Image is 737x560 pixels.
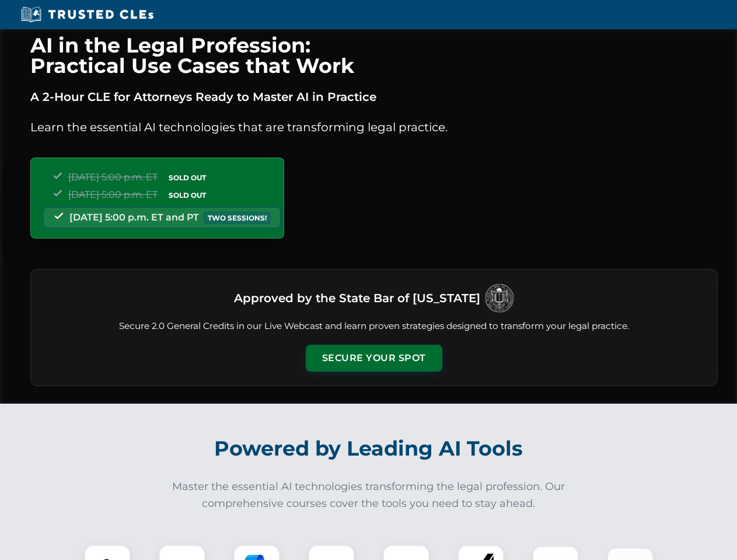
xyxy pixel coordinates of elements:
p: Master the essential AI technologies transforming the legal profession. Our comprehensive courses... [165,478,573,512]
h2: Powered by Leading AI Tools [46,428,692,469]
p: A 2-Hour CLE for Attorneys Ready to Master AI in Practice [30,87,718,106]
h1: AI in the Legal Profession: Practical Use Cases that Work [30,35,718,76]
span: [DATE] 5:00 p.m. ET [68,171,158,183]
button: Secure Your Spot [306,345,442,372]
h3: Approved by the State Bar of [US_STATE] [234,288,480,309]
p: Secure 2.0 General Credits in our Live Webcast and learn proven strategies designed to transform ... [45,320,703,333]
p: Learn the essential AI technologies that are transforming legal practice. [30,118,718,136]
span: [DATE] 5:00 p.m. ET [68,189,158,200]
img: Logo [485,283,514,313]
span: SOLD OUT [165,171,210,184]
img: Trusted CLEs [18,6,157,23]
span: SOLD OUT [165,189,210,201]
